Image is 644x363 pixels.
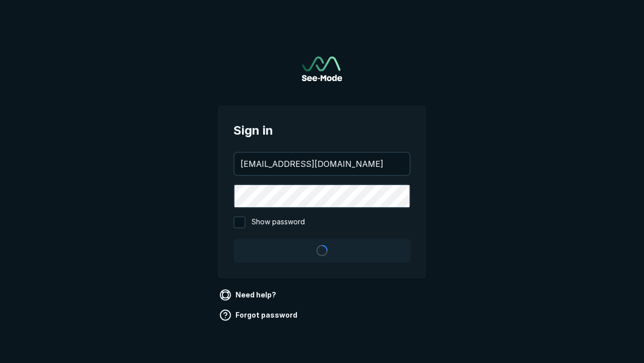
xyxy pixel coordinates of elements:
a: Need help? [217,287,280,303]
span: Show password [252,216,305,228]
span: Sign in [233,122,411,140]
a: Go to sign in [302,56,342,81]
a: Forgot password [217,307,301,323]
img: See-Mode Logo [302,56,342,81]
input: your@email.com [234,153,410,175]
